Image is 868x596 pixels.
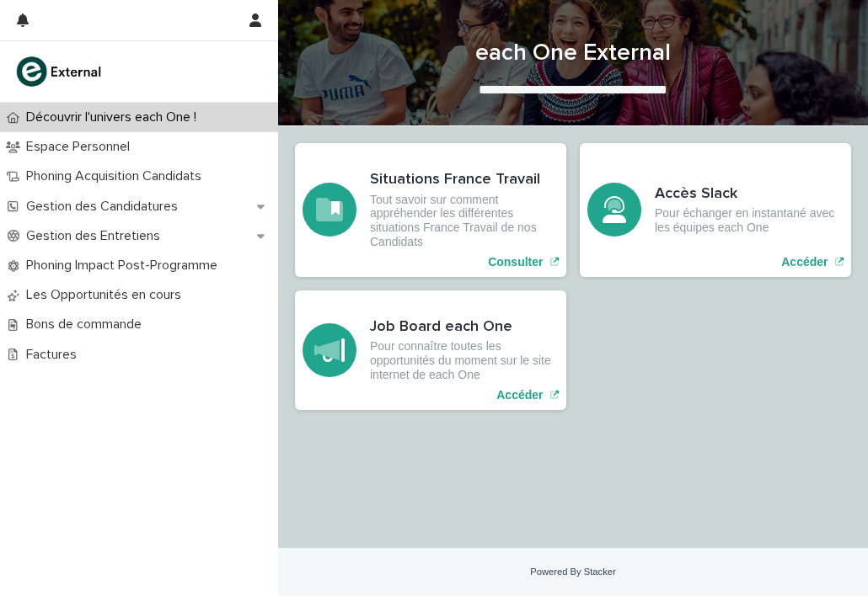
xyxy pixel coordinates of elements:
[781,255,828,269] p: Accéder
[19,347,90,363] p: Factures
[19,109,210,125] p: Découvrir l'univers each One !
[370,171,559,189] h3: Situations France Travail
[295,143,566,277] a: Consulter
[655,185,844,204] h3: Accès Slack
[19,139,143,155] p: Espace Personnel
[370,339,559,381] p: Pour connaître toutes les opportunités du moment sur le site internet de each One
[19,287,195,303] p: Les Opportunités en cours
[19,228,174,244] p: Gestion des Entretiens
[13,55,106,88] img: bc51vvfgR2QLHU84CWIQ
[19,317,155,333] p: Bons de commande
[295,40,851,68] h1: each One External
[295,290,566,410] a: Accéder
[488,255,543,269] p: Consulter
[530,567,615,577] a: Powered By Stacker
[496,388,543,402] p: Accéder
[370,193,559,249] p: Tout savoir sur comment appréhender les différentes situations France Travail de nos Candidats
[19,168,215,184] p: Phoning Acquisition Candidats
[370,318,559,337] h3: Job Board each One
[580,143,851,277] a: Accéder
[19,258,231,274] p: Phoning Impact Post-Programme
[19,199,191,215] p: Gestion des Candidatures
[655,206,844,235] p: Pour échanger en instantané avec les équipes each One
